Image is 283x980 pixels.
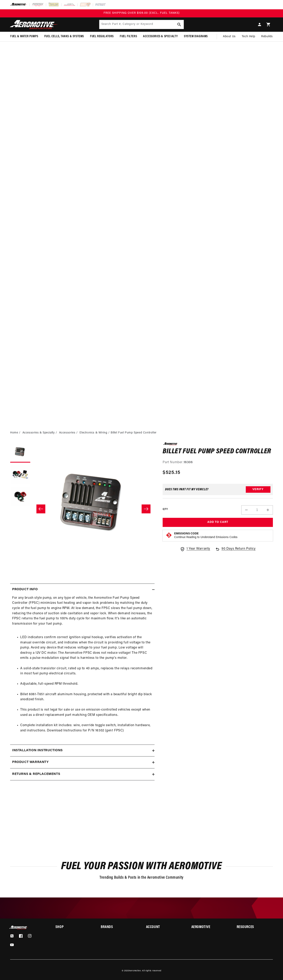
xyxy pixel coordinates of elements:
[220,32,239,41] a: About Us
[10,584,155,595] summary: Product Info
[10,465,30,485] button: Load image 2 in gallery view
[191,926,228,929] summary: Aeromotive
[12,772,60,777] h2: Returns & replacements
[246,486,270,493] button: Verify
[87,32,117,41] summary: Fuel Regulators
[20,707,153,718] li: This product is not legal for sale or use on emission-controlled vehicles except when used as a d...
[184,461,193,464] strong: 16306
[143,34,178,39] span: Accessories & Specialty
[104,12,180,15] span: FREE SHIPPING OVER $109.00 (EXCL. FUEL TANKS)
[142,504,151,513] button: Slide right
[174,532,237,539] button: Emissions CodeContinue Reading to Understand Emissions Codes
[20,666,153,676] li: A solid-state transistor circuit, rated up to 40 amps, replaces the relays recommended in most fu...
[187,546,210,552] span: 1 Year Warranty
[10,745,155,756] summary: Installation Instructions
[111,431,157,435] li: Billet Fuel Pump Speed Controller
[175,20,184,29] button: Search Part #, Category or Keyword
[10,487,30,507] button: Load image 3 in gallery view
[36,504,45,513] button: Slide left
[174,532,199,535] strong: Emissions Code
[261,34,273,39] span: Rebuilds
[12,587,38,592] h2: Product Info
[117,32,140,41] summary: Fuel Filters
[122,970,141,972] small: © 2025 .
[100,876,183,880] span: Trending Builds & Posts in the Aeromotive Community
[10,431,273,435] nav: breadcrumbs
[59,431,75,435] a: Accessories
[146,926,182,929] summary: Account
[215,546,256,556] a: 90 Days Return Policy
[20,692,153,702] li: Billet 6061-T651 aircraft aluminum housing, protected with a beautiful bright dip black anodized ...
[166,532,172,538] img: Emissions code
[20,723,153,733] li: Complete installation kit includes: wire, override toggle switch, installation hardware, and inst...
[180,546,210,552] a: 1 Year Warranty
[12,748,63,753] h2: Installation Instructions
[20,681,153,687] li: Adjustable, full-speed RPM threshold.
[165,488,209,491] div: Does This part fit My vehicle?
[10,431,18,435] a: Home
[129,970,141,972] a: Aeromotive
[174,536,237,539] p: Continue Reading to Understand Emissions Codes
[237,926,273,929] summary: Resources
[10,862,273,871] h2: Fuel Your Passion with Aeromotive
[142,970,161,972] small: All rights reserved
[120,34,137,39] span: Fuel Filters
[79,431,107,435] a: Electronics & Wiring
[163,518,273,527] button: Add to Cart
[163,469,180,476] span: $525.15
[10,595,155,738] div: For any brush style pump, on any type of vehicle, the Aeromotive Fuel Pump Speed Controller (FPSC...
[22,431,58,435] li: Accessories & Specialty
[181,32,211,41] summary: System Diagrams
[10,768,155,780] summary: Returns & replacements
[41,32,87,41] summary: Fuel Cells, Tanks & Systems
[10,34,38,39] span: Fuel & Water Pumps
[9,926,29,929] img: Aeromotive
[99,20,184,29] input: Search Part #, Category or Keyword
[101,926,137,929] summary: Brands
[12,760,49,765] h2: Product warranty
[10,442,30,463] button: Load image 1 in gallery view
[239,32,258,41] summary: Tech Help
[163,448,273,455] h1: Billet Fuel Pump Speed Controller
[7,32,41,41] summary: Fuel & Water Pumps
[44,34,84,39] span: Fuel Cells, Tanks & Systems
[223,35,236,38] span: About Us
[10,442,155,575] media-gallery: Gallery Viewer
[9,20,59,29] img: Aeromotive
[184,34,208,39] span: System Diagrams
[163,508,168,511] label: QTY
[163,460,273,465] div: Part Number:
[222,546,256,556] span: 90 Days Return Policy
[242,34,255,39] span: Tech Help
[10,756,155,768] summary: Product warranty
[55,926,92,929] summary: Shop
[258,32,276,41] summary: Rebuilds
[90,34,114,39] span: Fuel Regulators
[140,32,181,41] summary: Accessories & Specialty
[20,635,153,661] li: LED indicators confirm correct ignition signal hookup, verifies activation of the manual override...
